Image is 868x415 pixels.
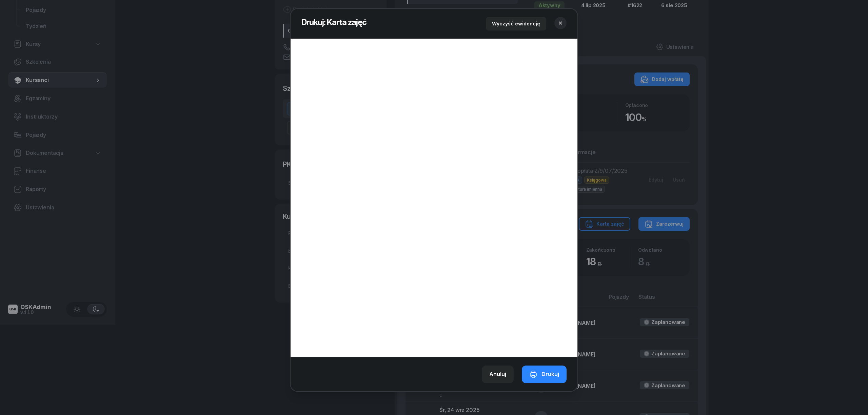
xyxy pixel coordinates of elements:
div: Wyczyść ewidencję [492,20,540,28]
button: Drukuj [522,366,567,383]
button: Anuluj [482,366,514,383]
button: Wyczyść ewidencję [486,17,546,30]
span: Drukuj: Karta zajęć [301,17,367,27]
div: Anuluj [489,370,506,379]
div: Drukuj [529,370,559,379]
